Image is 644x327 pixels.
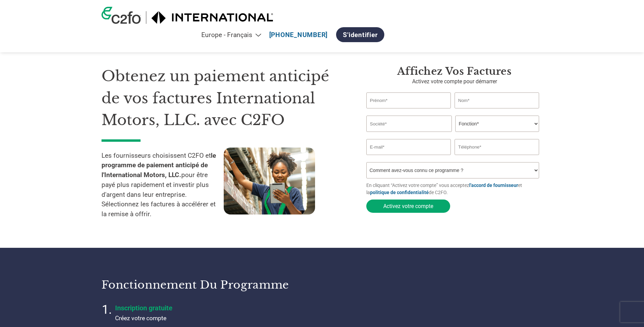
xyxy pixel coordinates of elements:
p: Activez votre compte pour démarrer [366,78,543,86]
a: l'accord de fournisseur [469,183,518,188]
p: Les fournisseurs choisissent C2FO et pour être payé plus rapidement et investir plus d'argent dan... [102,151,224,220]
input: Téléphone* [455,139,539,155]
strong: le programme de paiement anticipé de l'International Motors, LLC. [102,152,216,179]
a: [PHONE_NUMBER] [269,31,328,39]
div: Invalid last name or last name is too long [455,109,539,113]
h1: Obtenez un paiement anticipé de vos factures International Motors, LLC. avec C2FO [102,65,346,131]
div: Inavlid Email Address [366,156,451,159]
h4: Inscription gratuite [115,304,285,312]
p: Créez votre compte [115,314,285,323]
img: International Motors, LLC. [151,11,274,24]
a: politique de confidentialité [370,190,429,195]
input: Invalid Email format [366,139,451,155]
h3: Fonctionnement du programme [102,278,314,292]
a: S'identifier [336,27,384,42]
div: Invalid first name or first name is too long [366,109,451,113]
p: En cliquant “Activez votre compte” vous acceptez et la de C2FO. [366,182,543,196]
div: Invalid company name or company name is too long [366,133,539,136]
select: Title/Role [455,116,539,132]
h3: Affichez vos factures [366,65,543,78]
input: Prénom* [366,92,451,108]
button: Activez votre compte [366,200,450,213]
img: c2fo logo [102,7,141,24]
div: Inavlid Phone Number [455,156,539,159]
input: Société* [366,116,452,132]
img: supply chain worker [224,148,315,214]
